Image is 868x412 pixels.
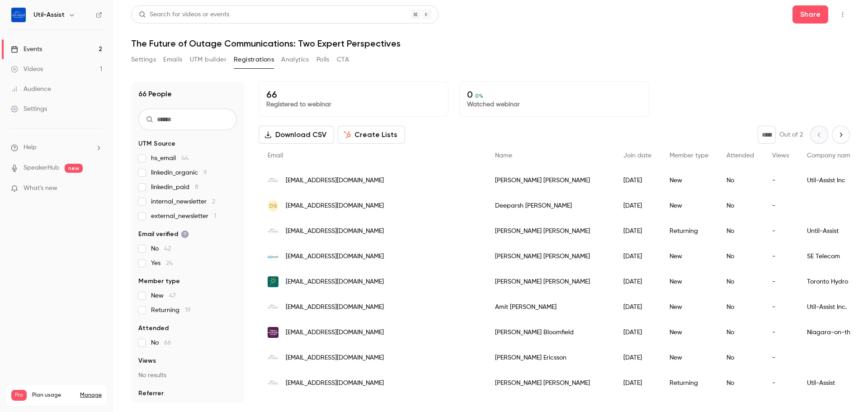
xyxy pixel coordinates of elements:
span: Help [24,143,37,152]
h1: The Future of Outage Communications: Two Expert Perspectives [131,38,850,49]
div: - [763,320,798,345]
div: [PERSON_NAME] Bloomfield [486,320,614,345]
div: No [717,370,763,396]
button: Polls [316,52,330,67]
div: No [717,294,763,320]
div: New [660,294,717,320]
div: [PERSON_NAME] [PERSON_NAME] [486,244,614,269]
span: Attended [726,152,754,159]
span: 19 [185,307,191,313]
div: - [763,345,798,370]
div: New [660,320,717,345]
button: Create Lists [338,126,405,144]
div: [PERSON_NAME] [PERSON_NAME] [486,269,614,294]
span: Returning [151,306,191,315]
span: 2 [212,199,215,205]
span: 42 [164,246,171,252]
p: 66 [266,89,441,100]
span: DS [269,202,277,210]
img: util-assist.com [268,226,278,237]
div: Search for videos or events [139,10,229,19]
img: Util-Assist [11,8,26,22]
span: 44 [181,155,189,161]
span: new [65,164,83,173]
div: No [717,193,763,218]
div: - [763,269,798,294]
div: [PERSON_NAME] [PERSON_NAME] [486,218,614,244]
span: linkedin_organic [151,168,207,177]
span: 1 [214,213,216,219]
span: No [151,338,171,347]
a: SpeakerHub [24,163,59,173]
button: Emails [163,52,182,67]
span: [EMAIL_ADDRESS][DOMAIN_NAME] [286,277,384,287]
div: Videos [11,65,43,74]
div: [DATE] [614,345,660,370]
button: Settings [131,52,156,67]
span: No [151,244,171,253]
span: 8 [195,184,198,190]
span: Views [772,152,789,159]
button: Analytics [281,52,309,67]
div: - [763,244,798,269]
span: 47 [169,293,176,299]
div: [PERSON_NAME] [PERSON_NAME] [486,370,614,396]
img: util-assist.com [268,175,278,186]
p: Out of 2 [779,130,803,139]
img: notlhydro.com [268,327,278,338]
div: Returning [660,218,717,244]
p: 0 [467,89,642,100]
span: 24 [166,260,173,266]
span: Attended [138,324,169,333]
span: Views [138,356,156,365]
span: 0 % [475,93,483,99]
div: No [717,345,763,370]
div: - [763,168,798,193]
span: [EMAIL_ADDRESS][DOMAIN_NAME] [286,252,384,261]
div: - [763,370,798,396]
div: New [660,193,717,218]
button: Download CSV [259,126,334,144]
div: [DATE] [614,320,660,345]
div: No [717,244,763,269]
button: Registrations [234,52,274,67]
div: - [763,294,798,320]
span: [EMAIL_ADDRESS][DOMAIN_NAME] [286,227,384,236]
p: Watched webinar [467,100,642,109]
span: [EMAIL_ADDRESS][DOMAIN_NAME] [286,353,384,363]
div: New [660,168,717,193]
div: [PERSON_NAME] [PERSON_NAME] [486,168,614,193]
span: New [151,291,176,300]
span: hs_email [151,154,189,163]
h1: 66 People [138,89,172,99]
button: UTM builder [190,52,226,67]
span: Plan usage [32,392,75,399]
span: Pro [11,390,27,401]
button: CTA [337,52,349,67]
a: Manage [80,392,102,399]
img: util-assist.com [268,378,278,388]
span: [EMAIL_ADDRESS][DOMAIN_NAME] [286,201,384,211]
span: Email [268,152,283,159]
img: util-assist.com [268,302,278,313]
span: [EMAIL_ADDRESS][DOMAIN_NAME] [286,328,384,337]
span: Referrer [138,389,164,398]
button: Share [793,5,828,24]
div: No [717,218,763,244]
span: Member type [670,152,708,159]
div: [DATE] [614,168,660,193]
span: What's new [24,184,57,193]
img: setelecom.ca [268,251,278,262]
div: [PERSON_NAME] Ericsson [486,345,614,370]
div: [DATE] [614,193,660,218]
button: Next page [832,126,850,144]
span: Yes [151,259,173,268]
div: [DATE] [614,244,660,269]
div: No [717,320,763,345]
span: 66 [164,340,171,346]
div: Settings [11,104,47,114]
div: Returning [660,370,717,396]
iframe: Noticeable Trigger [91,185,102,193]
div: - [763,218,798,244]
div: [DATE] [614,269,660,294]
